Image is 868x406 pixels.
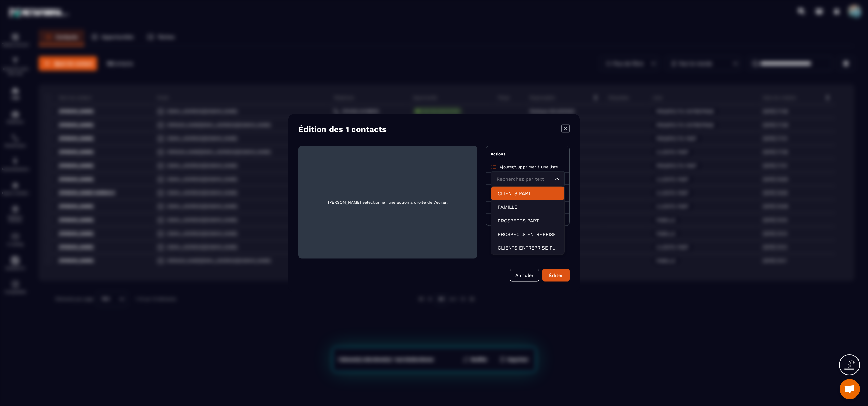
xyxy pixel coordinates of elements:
[304,151,472,253] span: [PERSON_NAME] sélectionner une action à droite de l'écran.
[515,165,558,169] span: Supprimer à une liste
[499,165,513,169] span: Ajouter
[491,152,505,156] span: Actions
[542,269,570,282] button: Éditer
[498,231,557,238] p: PROSPECTS ENTREPRISE
[498,204,557,210] p: FAMILLE
[491,171,565,187] div: Search for option
[498,244,557,251] p: CLIENTS ENTREPRISE PRO
[298,125,387,134] h4: Édition des 1 contacts
[499,164,558,170] p: /
[840,379,860,399] div: Ouvrir le chat
[495,176,553,183] input: Search for option
[498,217,557,224] p: PROSPECTS PART
[510,269,539,282] button: Annuler
[498,190,557,197] p: CLIENTS PART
